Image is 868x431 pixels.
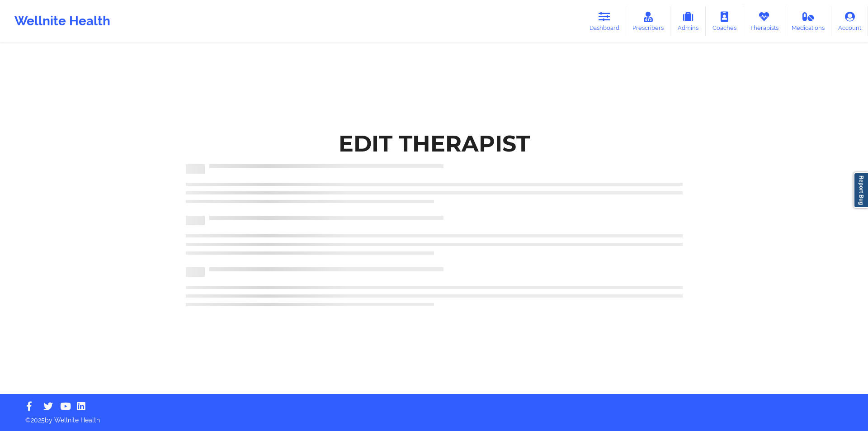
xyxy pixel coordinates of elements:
a: Coaches [706,6,743,36]
div: Edit Therapist [339,129,530,158]
a: Dashboard [583,6,626,36]
a: Prescribers [626,6,671,36]
a: Therapists [743,6,785,36]
a: Medications [785,6,832,36]
a: Account [831,6,868,36]
p: © 2025 by Wellnite Health [19,409,849,425]
a: Report Bug [854,172,868,208]
a: Admins [670,6,706,36]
